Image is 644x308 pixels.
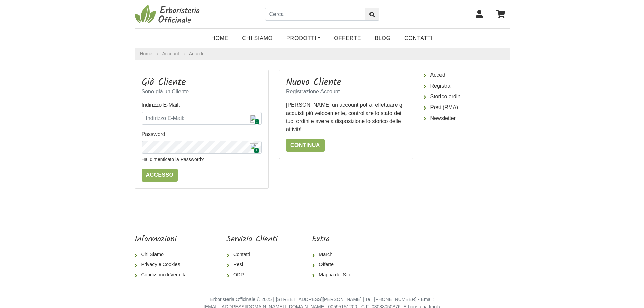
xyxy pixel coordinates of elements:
h5: Extra [312,235,357,244]
a: Offerte [312,260,357,270]
a: ODR [226,270,278,280]
a: Hai dimenticato la Password? [142,157,204,162]
h5: Servizio Clienti [226,235,278,244]
a: Condizioni di Vendita [135,270,192,280]
a: Resi [226,260,278,270]
img: npw-badge-icon.svg [250,143,258,151]
a: Chi Siamo [235,31,280,45]
a: Contatti [398,31,439,45]
p: Registrazione Account [286,88,406,96]
img: Erboristeria Officinale [135,4,202,24]
a: Chi Siamo [135,250,192,260]
a: Marchi [312,250,357,260]
span: 1 [254,119,259,125]
a: Privacy e Cookies [135,260,192,270]
a: OFFERTE [327,31,368,45]
input: Accesso [142,169,178,182]
a: Accedi [189,51,203,56]
p: Sono già un Cliente [142,88,262,96]
label: Password: [142,130,167,138]
a: Newsletter [424,113,510,124]
a: Resi (RMA) [424,102,510,113]
a: Account [162,50,180,57]
h3: Già Cliente [142,77,262,88]
img: npw-badge-icon.svg [250,115,258,123]
label: Indirizzo E-Mail: [142,101,180,109]
a: Registra [424,80,510,91]
input: Indirizzo E-Mail: [142,112,262,125]
nav: breadcrumb [135,48,510,60]
a: Mappa del Sito [312,270,357,280]
iframe: fb:page Facebook Social Plugin [391,235,509,258]
h5: Informazioni [135,235,192,244]
a: Home [140,50,152,57]
h3: Nuovo Cliente [286,77,406,88]
a: Accedi [424,70,510,80]
a: Home [205,31,235,45]
a: Contatti [226,250,278,260]
input: Cerca [265,8,365,21]
a: Prodotti [280,31,327,45]
span: 1 [254,148,259,153]
p: [PERSON_NAME] un account potrai effettuare gli acquisti più velocemente, controllare lo stato dei... [286,101,406,134]
a: Storico ordini [424,91,510,102]
a: Blog [368,31,398,45]
a: Continua [286,139,325,152]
